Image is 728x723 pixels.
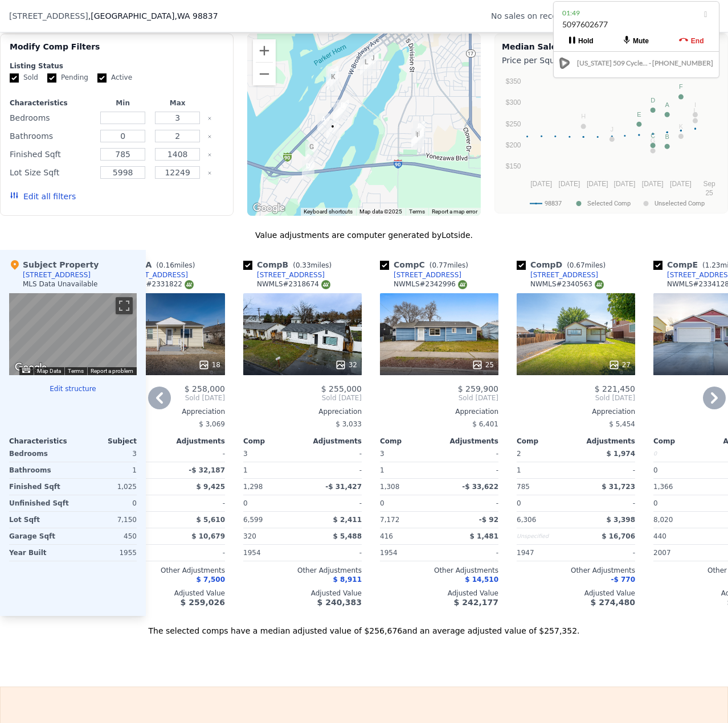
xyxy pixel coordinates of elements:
[576,437,635,446] div: Adjustments
[441,446,498,462] div: -
[199,420,225,428] span: $ 3,069
[207,116,212,121] button: Clear
[491,10,574,22] div: No sales on record
[9,495,71,511] div: Unfinished Sqft
[609,420,635,428] span: $ 5,454
[530,280,604,289] div: NWMLS # 2340563
[425,261,473,269] span: ( miles)
[197,576,225,584] span: $ 7,500
[653,437,713,446] div: Comp
[107,270,188,280] a: [STREET_ADDRESS]
[653,462,710,478] div: 0
[651,97,655,104] text: D
[517,407,635,416] div: Appreciation
[581,113,586,120] text: H
[562,261,610,269] span: ( miles)
[578,495,635,511] div: -
[502,68,718,211] div: A chart.
[243,270,325,280] a: [STREET_ADDRESS]
[502,52,721,68] div: Price per Square Foot
[185,280,194,289] img: NWMLS Logo
[380,259,473,270] div: Comp C
[257,280,330,289] div: NWMLS # 2318674
[517,393,635,402] span: Sold [DATE]
[432,261,447,269] span: 0.77
[651,137,656,144] text: G
[181,598,225,607] span: $ 259,026
[642,180,664,188] text: [DATE]
[607,516,635,524] span: $ 3,398
[665,133,669,140] text: B
[305,545,362,561] div: -
[116,297,133,314] button: Toggle fullscreen view
[120,280,194,289] div: NWMLS # 2331822
[517,270,598,280] a: [STREET_ADDRESS]
[472,420,498,428] span: $ 6,401
[326,121,339,140] div: 2121 W Willow St
[47,73,56,83] input: Pending
[670,180,692,188] text: [DATE]
[250,201,288,216] img: Google
[9,545,71,561] div: Year Built
[9,479,71,495] div: Finished Sqft
[607,450,635,458] span: $ 1,974
[10,191,76,202] button: Edit all filters
[243,407,362,416] div: Appreciation
[517,437,576,446] div: Comp
[380,589,498,598] div: Adjusted Value
[9,293,137,375] div: Map
[191,532,225,540] span: $ 10,679
[608,359,631,371] div: 27
[333,102,346,122] div: 1821 W Peninsula Dr
[380,450,385,458] span: 3
[335,359,357,371] div: 32
[441,545,498,561] div: -
[305,446,362,462] div: -
[305,462,362,478] div: -
[380,393,498,402] span: Sold [DATE]
[197,483,225,491] span: $ 9,425
[75,479,137,495] div: 1,025
[653,532,666,540] span: 440
[380,270,461,280] a: [STREET_ADDRESS]
[75,446,137,462] div: 3
[380,462,437,478] div: 1
[602,532,635,540] span: $ 16,706
[98,98,148,108] div: Min
[9,10,88,22] span: [STREET_ADDRESS]
[243,483,263,491] span: 1,298
[23,280,98,289] div: MLS Data Unavailable
[333,532,362,540] span: $ 5,488
[413,121,426,140] div: 1900 S Allen Ave
[506,77,521,85] text: $350
[174,11,218,20] span: , WA 98837
[439,437,498,446] div: Adjustments
[570,261,585,269] span: 0.67
[243,566,362,575] div: Other Adjustments
[380,516,399,524] span: 7,172
[9,293,137,375] div: Street View
[705,189,713,197] text: 25
[253,39,276,62] button: Zoom in
[517,499,521,507] span: 0
[12,360,50,375] img: Google
[153,98,203,108] div: Max
[207,153,212,157] button: Clear
[506,98,521,106] text: $300
[653,516,673,524] span: 8,020
[602,483,635,491] span: $ 31,723
[458,384,498,393] span: $ 259,900
[47,73,88,83] label: Pending
[506,141,521,149] text: $200
[517,566,635,575] div: Other Adjustments
[302,161,314,180] div: 732 S Wanapum Dr
[75,512,137,528] div: 7,150
[152,261,199,269] span: ( miles)
[257,270,325,280] div: [STREET_ADDRESS]
[243,589,362,598] div: Adjusted Value
[107,589,225,598] div: Adjusted Value
[595,384,635,393] span: $ 221,450
[337,100,349,119] div: 711 S Marigold St
[243,499,248,507] span: 0
[9,462,71,478] div: Bathrooms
